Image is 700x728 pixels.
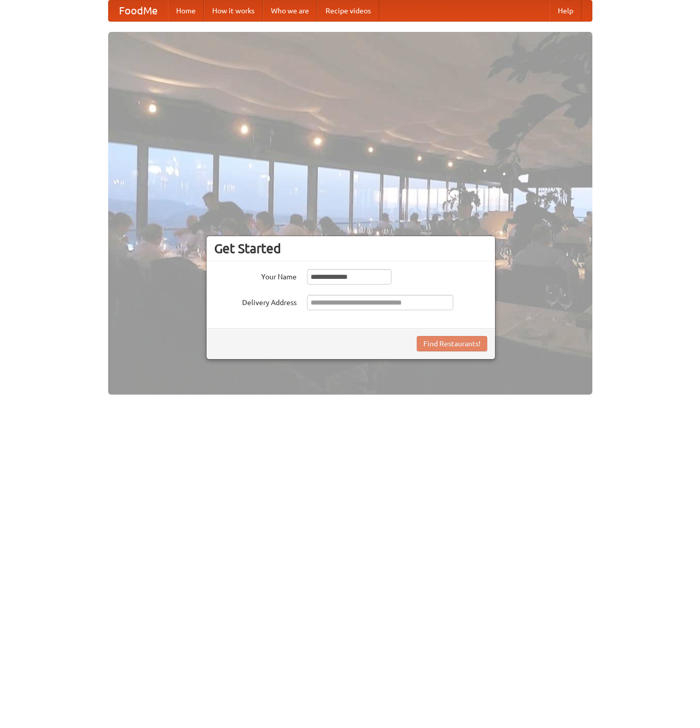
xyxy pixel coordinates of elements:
[263,1,317,21] a: Who we are
[109,1,168,21] a: FoodMe
[214,269,297,282] label: Your Name
[550,1,582,21] a: Help
[214,241,487,256] h3: Get Started
[417,336,487,351] button: Find Restaurants!
[214,295,297,308] label: Delivery Address
[168,1,204,21] a: Home
[317,1,379,21] a: Recipe videos
[204,1,263,21] a: How it works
